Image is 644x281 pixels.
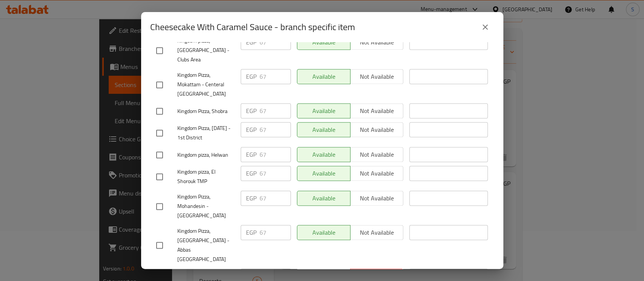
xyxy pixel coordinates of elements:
[177,226,235,264] span: Kingdom Pizza, [GEOGRAPHIC_DATA] - Abbas [GEOGRAPHIC_DATA]
[246,194,257,203] p: EGP
[246,38,257,47] p: EGP
[260,225,291,240] input: Please enter price
[246,150,257,159] p: EGP
[260,35,291,50] input: Please enter price
[177,36,235,64] span: Kingdom pizza, [GEOGRAPHIC_DATA] - Clubs Area
[260,103,291,118] input: Please enter price
[177,70,235,99] span: Kingdom Pizza, Mokattam - Centeral [GEOGRAPHIC_DATA]
[177,107,235,116] span: Kingdom Pizza, Shobra
[246,169,257,178] p: EGP
[246,106,257,115] p: EGP
[246,72,257,81] p: EGP
[260,166,291,181] input: Please enter price
[177,124,235,142] span: Kingdom Pizza, [DATE] - 1st District
[150,21,355,33] h2: Cheesecake With Caramel Sauce - branch specific item
[177,167,235,186] span: Kingdom pizza, El Shorouk TMP
[260,122,291,137] input: Please enter price
[246,125,257,134] p: EGP
[177,150,235,160] span: Kingdom pizza, Helwan
[476,18,494,36] button: close
[246,228,257,237] p: EGP
[177,192,235,220] span: Kingdom Pizza, Mohandesin - [GEOGRAPHIC_DATA]
[260,69,291,84] input: Please enter price
[260,191,291,206] input: Please enter price
[260,147,291,162] input: Please enter price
